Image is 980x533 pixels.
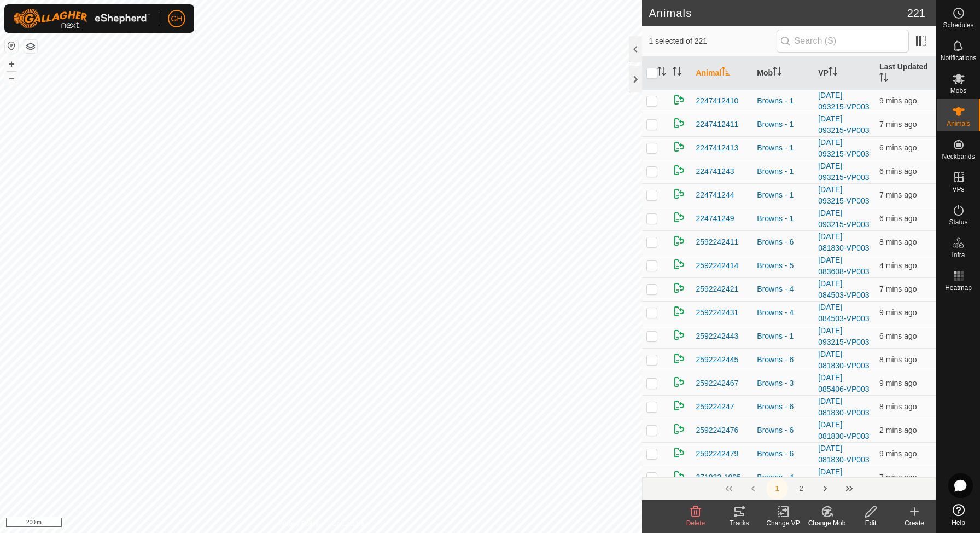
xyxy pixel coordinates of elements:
[171,13,183,25] span: GH
[818,373,869,393] a: [DATE] 085406-VP003
[818,350,869,370] a: [DATE] 081830-VP003
[673,164,686,177] img: returning on
[696,236,738,248] span: 2592242411
[13,9,150,28] img: Gallagher Logo
[761,518,805,528] div: Change VP
[879,402,917,411] span: 28 Aug 2025, 9:31 pm
[829,68,837,77] p-sorticon: Activate to sort
[879,214,917,223] span: 28 Aug 2025, 9:33 pm
[696,166,734,177] span: 224741243
[941,55,976,61] span: Notifications
[849,518,892,528] div: Edit
[673,117,686,130] img: returning on
[757,448,809,460] div: Browns - 6
[814,57,875,90] th: VP
[696,472,741,483] span: 371933-1995
[879,120,917,129] span: 28 Aug 2025, 9:32 pm
[818,326,869,346] a: [DATE] 093215-VP003
[673,93,686,106] img: returning on
[907,5,925,21] span: 221
[757,236,809,248] div: Browns - 6
[757,354,809,366] div: Browns - 6
[879,190,917,199] span: 28 Aug 2025, 9:32 pm
[952,252,965,258] span: Infra
[757,189,809,201] div: Browns - 1
[879,308,917,317] span: 28 Aug 2025, 9:30 pm
[757,307,809,318] div: Browns - 4
[818,91,869,111] a: [DATE] 093215-VP003
[949,219,967,225] span: Status
[766,478,788,500] button: 1
[673,328,686,341] img: returning on
[696,401,734,413] span: 259224247
[721,68,730,77] p-sorticon: Activate to sort
[673,258,686,271] img: returning on
[5,39,18,53] button: Reset Map
[696,95,738,107] span: 2247412410
[696,119,738,130] span: 2247412411
[696,189,734,201] span: 224741244
[673,211,686,224] img: returning on
[696,213,734,224] span: 224741249
[818,161,869,182] a: [DATE] 093215-VP003
[757,119,809,130] div: Browns - 1
[673,399,686,412] img: returning on
[818,279,869,299] a: [DATE] 084503-VP003
[691,57,752,90] th: Animal
[818,232,869,252] a: [DATE] 081830-VP003
[814,478,836,500] button: Next Page
[717,518,761,528] div: Tracks
[879,237,917,246] span: 28 Aug 2025, 9:31 pm
[879,379,917,387] span: 28 Aug 2025, 9:30 pm
[875,57,936,90] th: Last Updated
[5,57,18,71] button: +
[879,143,917,152] span: 28 Aug 2025, 9:33 pm
[752,57,814,90] th: Mob
[332,519,364,529] a: Contact Us
[696,354,738,366] span: 2592242445
[879,426,917,434] span: 28 Aug 2025, 9:37 pm
[757,425,809,436] div: Browns - 6
[952,519,965,526] span: Help
[757,95,809,107] div: Browns - 1
[673,140,686,153] img: returning on
[818,114,869,135] a: [DATE] 093215-VP003
[649,7,907,20] h2: Animals
[892,518,936,528] div: Create
[696,425,738,436] span: 2592242476
[818,397,869,417] a: [DATE] 081830-VP003
[696,260,738,271] span: 2592242414
[757,142,809,154] div: Browns - 1
[673,234,686,247] img: returning on
[942,153,975,160] span: Neckbands
[757,283,809,295] div: Browns - 4
[818,185,869,205] a: [DATE] 093215-VP003
[757,401,809,413] div: Browns - 6
[818,138,869,158] a: [DATE] 093215-VP003
[696,448,738,460] span: 2592242479
[657,68,666,77] p-sorticon: Activate to sort
[757,378,809,389] div: Browns - 3
[686,519,705,527] span: Delete
[673,187,686,200] img: returning on
[818,467,869,488] a: [DATE] 084503-VP003
[696,378,738,389] span: 2592242467
[818,303,869,323] a: [DATE] 084503-VP003
[696,283,738,295] span: 2592242421
[879,332,917,340] span: 28 Aug 2025, 9:33 pm
[757,331,809,342] div: Browns - 1
[879,449,917,458] span: 28 Aug 2025, 9:30 pm
[818,256,869,276] a: [DATE] 083608-VP003
[673,68,681,77] p-sorticon: Activate to sort
[879,96,917,105] span: 28 Aug 2025, 9:30 pm
[879,74,888,83] p-sorticon: Activate to sort
[777,30,909,53] input: Search (S)
[937,500,980,530] a: Help
[818,208,869,229] a: [DATE] 093215-VP003
[696,307,738,318] span: 2592242431
[950,88,966,94] span: Mobs
[673,281,686,294] img: returning on
[818,420,869,441] a: [DATE] 081830-VP003
[879,261,917,270] span: 28 Aug 2025, 9:35 pm
[673,446,686,459] img: returning on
